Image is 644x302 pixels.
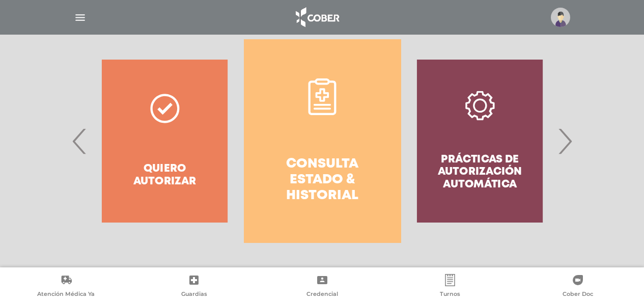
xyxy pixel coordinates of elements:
[306,290,338,299] span: Credencial
[555,114,575,169] span: Next
[74,11,87,24] img: Cober_menu-lines-white.svg
[37,290,95,299] span: Atención Médica Ya
[262,156,383,204] h4: Consulta estado & historial
[440,290,460,299] span: Turnos
[563,290,593,299] span: Cober Doc
[244,39,401,243] a: Consulta estado & historial
[130,274,258,300] a: Guardias
[2,274,130,300] a: Atención Médica Ya
[514,274,642,300] a: Cober Doc
[290,5,344,30] img: logo_cober_home-white.png
[70,114,90,169] span: Previous
[258,274,386,300] a: Credencial
[551,8,570,27] img: profile-placeholder.svg
[386,274,514,300] a: Turnos
[181,290,207,299] span: Guardias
